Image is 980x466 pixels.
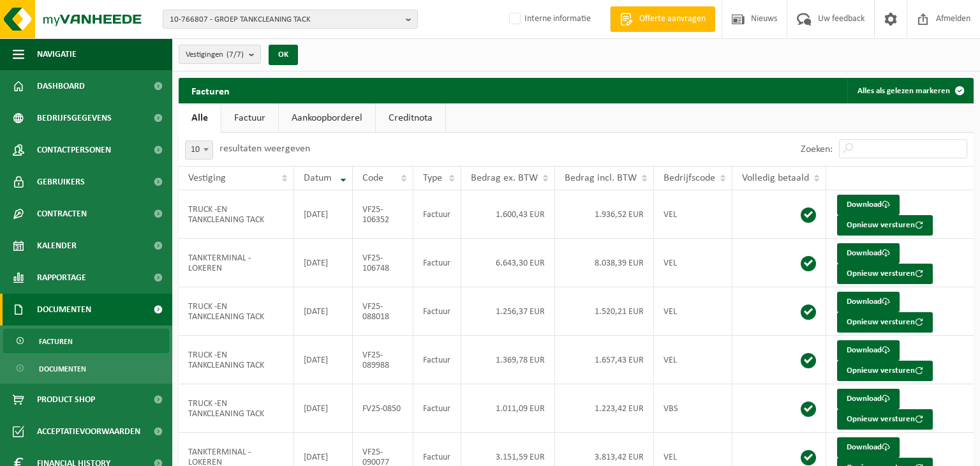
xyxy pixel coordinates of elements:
[3,329,169,353] a: Facturen
[37,102,112,134] span: Bedrijfsgegevens
[555,336,654,384] td: 1.657,43 EUR
[837,215,933,236] button: Opnieuw versturen
[837,264,933,284] button: Opnieuw versturen
[801,144,833,154] label: Zoeken:
[461,239,555,287] td: 6.643,30 EUR
[179,336,294,384] td: TRUCK -EN TANKCLEANING TACK
[837,389,900,409] a: Download
[423,173,442,183] span: Type
[179,239,294,287] td: TANKTERMINAL - LOKEREN
[555,287,654,336] td: 1.520,21 EUR
[471,173,538,183] span: Bedrag ex. BTW
[37,262,86,294] span: Rapportage
[269,45,298,65] button: OK
[219,144,310,154] label: resultaten weergeven
[179,287,294,336] td: TRUCK -EN TANKCLEANING TACK
[37,134,111,166] span: Contactpersonen
[742,173,809,183] span: Volledig betaald
[37,416,140,447] span: Acceptatievoorwaarden
[654,239,732,287] td: VEL
[279,103,375,133] a: Aankoopborderel
[226,50,244,59] count: (7/7)
[179,103,221,133] a: Alle
[163,10,418,29] button: 10-766807 - GROEP TANKCLEANING TACK
[837,195,900,215] a: Download
[461,336,555,384] td: 1.369,78 EUR
[3,356,169,380] a: Documenten
[37,166,85,198] span: Gebruikers
[413,336,461,384] td: Factuur
[837,437,900,458] a: Download
[565,173,637,183] span: Bedrag incl. BTW
[376,103,445,133] a: Creditnota
[837,312,933,333] button: Opnieuw versturen
[37,198,87,230] span: Contracten
[654,336,732,384] td: VEL
[294,287,353,336] td: [DATE]
[610,6,715,32] a: Offerte aanvragen
[179,384,294,433] td: TRUCK -EN TANKCLEANING TACK
[837,361,933,381] button: Opnieuw versturen
[304,173,332,183] span: Datum
[362,173,383,183] span: Code
[555,384,654,433] td: 1.223,42 EUR
[837,243,900,264] a: Download
[39,329,73,354] span: Facturen
[847,78,972,103] button: Alles als gelezen markeren
[353,336,413,384] td: VF25-089988
[294,190,353,239] td: [DATE]
[461,287,555,336] td: 1.256,37 EUR
[37,384,95,416] span: Product Shop
[555,239,654,287] td: 8.038,39 EUR
[353,239,413,287] td: VF25-106748
[654,384,732,433] td: VBS
[188,173,226,183] span: Vestiging
[461,190,555,239] td: 1.600,43 EUR
[179,190,294,239] td: TRUCK -EN TANKCLEANING TACK
[179,45,261,64] button: Vestigingen(7/7)
[186,45,244,64] span: Vestigingen
[413,384,461,433] td: Factuur
[413,287,461,336] td: Factuur
[37,294,91,326] span: Documenten
[837,292,900,312] a: Download
[837,340,900,361] a: Download
[185,140,213,160] span: 10
[170,10,401,29] span: 10-766807 - GROEP TANKCLEANING TACK
[837,409,933,430] button: Opnieuw versturen
[39,357,86,381] span: Documenten
[654,287,732,336] td: VEL
[37,70,85,102] span: Dashboard
[461,384,555,433] td: 1.011,09 EUR
[353,190,413,239] td: VF25-106352
[413,190,461,239] td: Factuur
[664,173,715,183] span: Bedrijfscode
[654,190,732,239] td: VEL
[37,230,77,262] span: Kalender
[413,239,461,287] td: Factuur
[37,38,77,70] span: Navigatie
[555,190,654,239] td: 1.936,52 EUR
[353,287,413,336] td: VF25-088018
[353,384,413,433] td: FV25-0850
[221,103,278,133] a: Factuur
[186,141,212,159] span: 10
[507,10,591,29] label: Interne informatie
[294,336,353,384] td: [DATE]
[179,78,242,103] h2: Facturen
[294,239,353,287] td: [DATE]
[636,13,709,26] span: Offerte aanvragen
[294,384,353,433] td: [DATE]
